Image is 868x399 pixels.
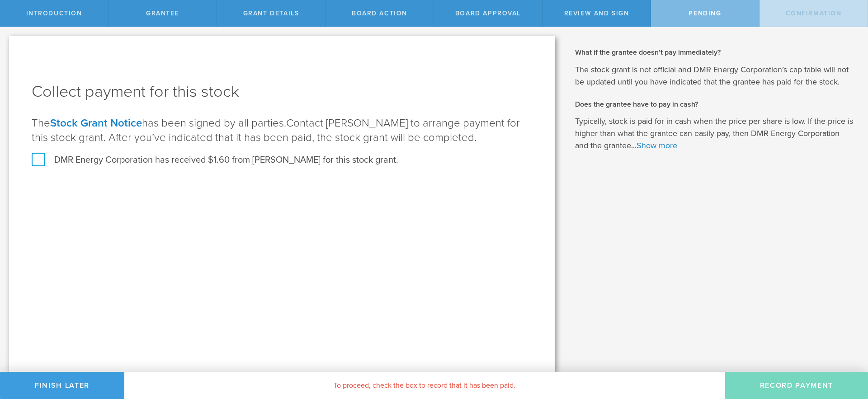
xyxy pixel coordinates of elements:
[455,9,521,17] span: Board Approval
[575,47,854,57] h2: What if the grantee doesn’t pay immediately?
[575,99,854,109] h2: Does the grantee have to pay in cash?
[352,9,407,17] span: Board Action
[334,381,515,390] span: To proceed, check the box to record that it has been paid.
[32,154,398,166] label: DMR Energy Corporation has received $1.60 from [PERSON_NAME] for this stock grant.
[637,141,677,150] a: Show more
[243,9,299,17] span: Grant Details
[26,9,82,17] span: Introduction
[50,117,142,130] a: Stock Grant Notice
[575,115,854,152] p: Typically, stock is paid for in cash when the price per share is low. If the price is higher than...
[32,116,533,145] p: The has been signed by all parties.
[146,9,179,17] span: Grantee
[575,64,854,88] p: The stock grant is not official and DMR Energy Corporation’s cap table will not be updated until ...
[786,9,842,17] span: Confirmation
[725,372,868,399] button: Record Payment
[689,9,721,17] span: Pending
[564,9,629,17] span: Review and Sign
[32,81,533,103] h1: Collect payment for this stock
